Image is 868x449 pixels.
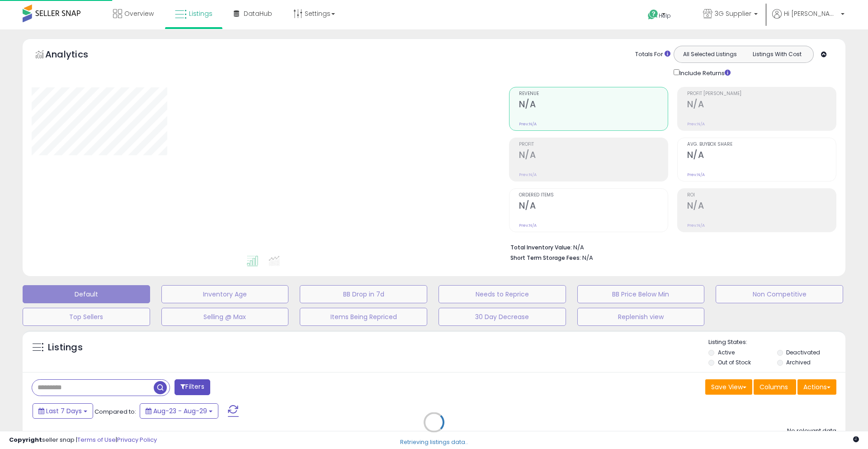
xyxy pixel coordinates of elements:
button: Needs to Reprice [439,285,566,303]
span: DataHub [244,9,272,18]
button: Replenish view [577,308,705,326]
button: Selling @ Max [161,308,289,326]
div: Include Returns [667,67,741,78]
span: Listings [189,9,212,18]
small: Prev: N/A [687,121,705,127]
button: BB Price Below Min [577,285,705,303]
button: Items Being Repriced [300,308,427,326]
h2: N/A [519,201,668,213]
button: BB Drop in 7d [300,285,427,303]
span: Overview [124,9,154,18]
h2: N/A [687,99,836,111]
span: Revenue [519,91,668,96]
small: Prev: N/A [687,172,705,177]
span: 3G Supplier [715,9,751,18]
button: Inventory Age [161,285,289,303]
button: All Selected Listings [676,48,744,60]
div: seller snap | | [9,436,157,444]
span: Ordered Items [519,193,668,198]
div: Totals For [635,50,670,59]
h2: N/A [687,150,836,162]
small: Prev: N/A [519,223,537,228]
a: Help [641,2,689,29]
button: Top Sellers [23,308,150,326]
button: Listings With Cost [743,48,811,60]
h5: Analytics [45,48,106,63]
li: N/A [510,241,830,252]
button: Default [23,285,150,303]
button: 30 Day Decrease [439,308,566,326]
span: N/A [582,253,593,262]
b: Short Term Storage Fees: [510,254,581,262]
h2: N/A [519,150,668,162]
span: Avg. Buybox Share [687,142,836,147]
div: Retrieving listings data.. [400,438,468,446]
h2: N/A [519,99,668,111]
span: Help [659,12,671,19]
small: Prev: N/A [519,172,537,177]
small: Prev: N/A [519,121,537,127]
button: Non Competitive [716,285,843,303]
b: Total Inventory Value: [510,244,572,251]
i: Get Help [647,9,659,20]
h2: N/A [687,201,836,213]
a: Hi [PERSON_NAME] [772,9,844,29]
span: Profit [PERSON_NAME] [687,91,836,96]
span: Profit [519,142,668,147]
span: Hi [PERSON_NAME] [784,9,838,18]
span: ROI [687,193,836,198]
strong: Copyright [9,435,42,444]
small: Prev: N/A [687,223,705,228]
